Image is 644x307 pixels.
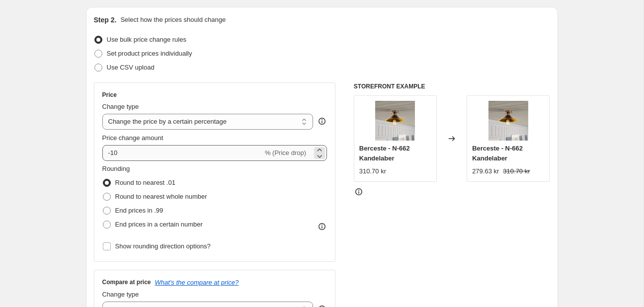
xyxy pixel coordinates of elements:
[102,91,117,99] h3: Price
[472,166,499,176] div: 279.63 kr
[120,15,226,25] p: Select how the prices should change
[102,145,263,161] input: -15
[107,64,155,71] span: Use CSV upload
[94,15,117,25] h2: Step 2.
[102,278,151,286] h3: Compare at price
[115,242,211,250] span: Show rounding direction options?
[107,36,186,43] span: Use bulk price change rules
[472,145,523,162] span: Berceste - N-662 Kandelaber
[317,116,327,126] div: help
[155,279,239,286] button: What's the compare at price?
[102,291,139,298] span: Change type
[115,207,163,214] span: End prices in .99
[354,82,550,90] h6: STOREFRONT EXAMPLE
[102,134,163,142] span: Price change amount
[102,165,130,172] span: Rounding
[115,221,203,228] span: End prices in a certain number
[503,166,530,176] strike: 310.70 kr
[375,101,415,141] img: 525NOR1304_20-_201_80x.jpg
[359,166,386,176] div: 310.70 kr
[115,193,207,200] span: Round to nearest whole number
[359,145,410,162] span: Berceste - N-662 Kandelaber
[102,103,139,110] span: Change type
[115,179,175,186] span: Round to nearest .01
[107,50,192,57] span: Set product prices individually
[488,101,528,141] img: 525NOR1304_20-_201_80x.jpg
[265,149,306,156] span: % (Price drop)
